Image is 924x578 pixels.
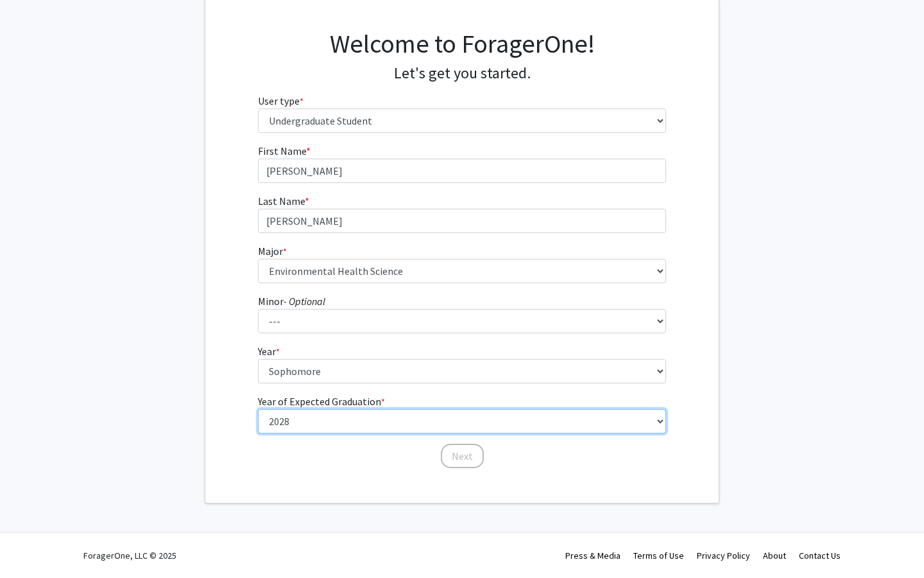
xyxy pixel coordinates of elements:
label: Minor [258,293,325,309]
iframe: Chat [10,520,55,568]
div: ForagerOne, LLC © 2025 [83,533,176,578]
a: Press & Media [565,550,620,561]
span: First Name [258,144,306,157]
label: User type [258,93,304,109]
label: Year of Expected Graduation [258,394,385,409]
label: Major [258,243,287,259]
span: Last Name [258,195,305,207]
a: About [763,550,786,561]
label: Year [258,344,280,359]
h4: Let's get you started. [258,64,667,83]
a: Privacy Policy [697,550,750,561]
h1: Welcome to ForagerOne! [258,28,667,59]
a: Contact Us [799,550,841,561]
button: Next [441,444,484,468]
a: Terms of Use [633,550,684,561]
i: - Optional [284,295,325,308]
